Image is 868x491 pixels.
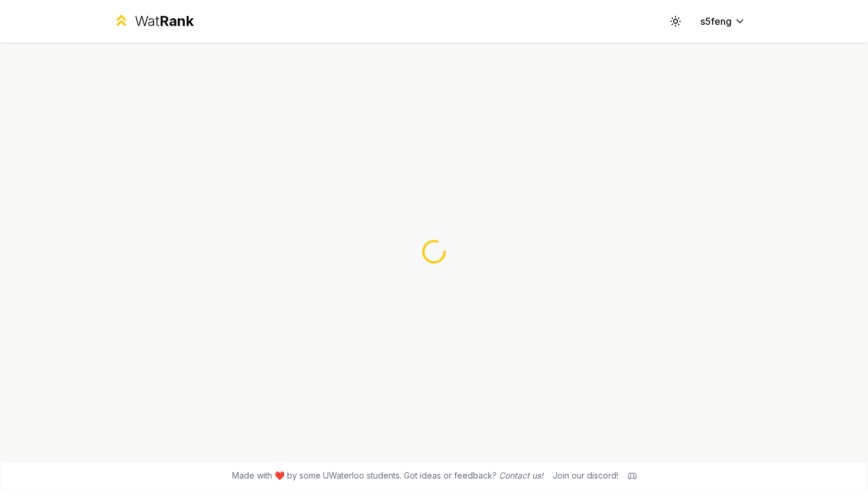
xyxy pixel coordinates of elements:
a: Contact us! [499,470,543,480]
div: Wat [135,12,194,31]
span: Made with ❤️ by some UWaterloo students. Got ideas or feedback? [232,470,543,482]
a: WatRank [113,12,194,31]
div: Join our discord! [553,470,618,482]
span: Rank [159,12,194,30]
button: s5feng [691,11,755,32]
span: s5feng [700,14,732,28]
